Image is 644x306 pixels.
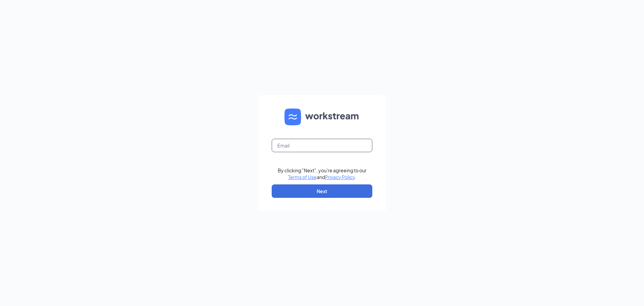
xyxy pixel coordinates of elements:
[284,108,360,125] img: WS logo and Workstream text
[272,139,372,152] input: Email
[325,174,355,180] a: Privacy Policy
[272,184,372,198] button: Next
[278,167,367,180] div: By clicking "Next", you're agreeing to our and .
[288,174,317,180] a: Terms of Use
